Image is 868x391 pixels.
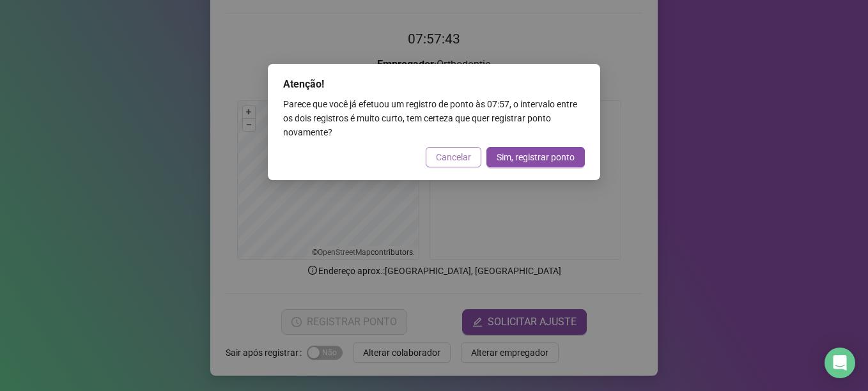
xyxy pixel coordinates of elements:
span: Sim, registrar ponto [497,150,575,164]
button: Cancelar [426,147,481,167]
span: Cancelar [436,150,471,164]
button: Sim, registrar ponto [486,147,585,167]
div: Atenção! [283,77,585,92]
div: Parece que você já efetuou um registro de ponto às 07:57 , o intervalo entre os dois registros é ... [283,97,585,139]
div: Open Intercom Messenger [825,348,855,378]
